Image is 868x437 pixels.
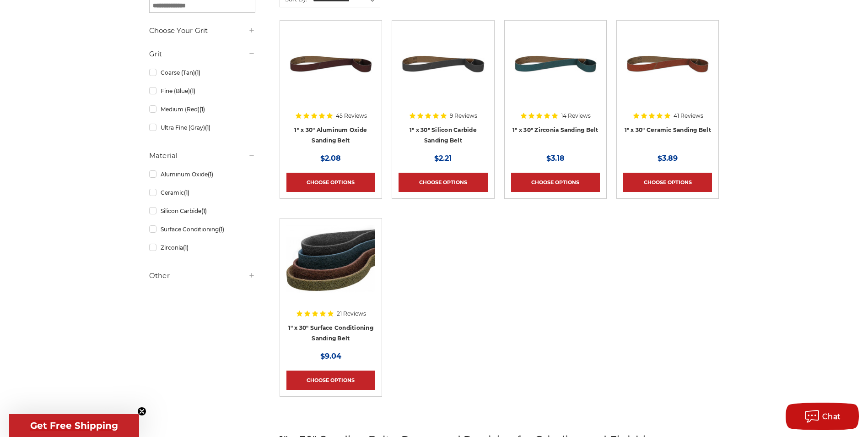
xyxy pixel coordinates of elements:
[149,101,255,117] a: Medium (Red)
[511,173,600,192] a: Choose Options
[511,27,600,100] img: 1" x 30" Zirconia File Belt
[320,352,341,361] span: $9.04
[184,189,189,196] span: (1)
[623,27,712,100] img: 1" x 30" Ceramic File Belt
[195,69,200,76] span: (1)
[149,49,255,60] h5: Grit
[149,203,255,219] a: Silicon Carbide
[286,27,375,100] img: 1" x 30" Aluminum Oxide File Belt
[286,173,375,192] a: Choose Options
[399,27,487,100] img: 1" x 30" Silicon Carbide File Belt
[137,407,146,416] button: Close teaser
[190,87,195,94] span: (1)
[623,173,712,192] a: Choose Options
[511,27,600,144] a: 1" x 30" Zirconia File Belt
[149,25,255,36] h5: Choose Your Grit
[149,65,255,81] a: Coarse (Tan)
[286,225,375,298] img: 1"x30" Surface Conditioning Sanding Belts
[149,221,255,237] a: Surface Conditioning
[149,150,255,161] h5: Material
[786,403,859,430] button: Chat
[149,83,255,99] a: Fine (Blue)
[219,226,224,233] span: (1)
[623,27,712,144] a: 1" x 30" Ceramic File Belt
[149,166,255,182] a: Aluminum Oxide
[286,371,375,390] a: Choose Options
[658,154,678,163] span: $3.89
[286,27,375,144] a: 1" x 30" Aluminum Oxide File Belt
[149,270,255,281] h5: Other
[546,154,565,163] span: $3.18
[399,173,487,192] a: Choose Options
[149,120,255,136] a: Ultra Fine (Gray)
[434,154,452,163] span: $2.21
[205,124,210,131] span: (1)
[201,208,207,214] span: (1)
[286,225,375,342] a: 1"x30" Surface Conditioning Sanding Belts
[183,244,189,251] span: (1)
[149,185,255,201] a: Ceramic
[30,420,118,431] span: Get Free Shipping
[149,240,255,256] a: Zirconia
[208,171,213,178] span: (1)
[399,27,487,144] a: 1" x 30" Silicon Carbide File Belt
[199,106,205,113] span: (1)
[9,414,139,437] div: Get Free ShippingClose teaser
[320,154,341,163] span: $2.08
[822,412,841,421] span: Chat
